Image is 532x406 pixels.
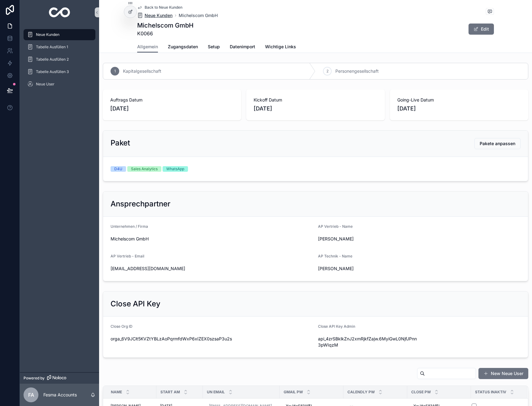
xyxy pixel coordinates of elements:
[114,69,116,74] span: 1
[111,236,313,242] span: Michelscom GmbH
[318,266,417,272] span: [PERSON_NAME]
[111,299,160,309] h2: Close API Key
[397,97,521,103] span: Going-Live Datum
[36,32,59,37] span: Neue Kunden
[145,5,182,10] span: Back to Neue Kunden
[49,7,70,17] img: App logo
[480,140,515,147] span: Pakete anpassen
[208,44,220,50] span: Setup
[24,66,95,77] a: Tabelle Ausfüllen 3
[397,104,521,113] span: [DATE]
[111,266,313,272] span: [EMAIL_ADDRESS][DOMAIN_NAME]
[475,390,506,395] span: Status Inaktiv
[137,21,194,30] h1: Michelscom GmbH
[318,224,353,229] span: AP Vertrieb - Name
[24,41,95,53] a: Tabelle Ausfüllen 1
[318,336,417,348] span: api_4zrSBklkZnJ2xmRjkfZajw.6MyiGwL0NjfJPnn3pWIqzM
[36,45,68,50] span: Tabelle Ausfüllen 1
[254,97,377,103] span: Kickoff Datum
[43,392,77,398] p: Fesma Accounts
[28,391,34,399] span: FA
[469,24,494,35] button: Edit
[137,12,172,19] a: Neue Kunden
[137,30,194,37] span: K0066
[111,254,144,258] span: AP Vertrieb - Email
[111,324,133,329] span: Close Org ID
[326,69,329,74] span: 2
[474,138,521,149] button: Pakete anpassen
[318,254,352,258] span: AP Technik - Name
[145,12,172,19] span: Neue Kunden
[318,236,417,242] span: [PERSON_NAME]
[137,44,158,50] span: Allgemein
[478,368,528,379] button: New Neue User
[111,138,130,148] h2: Paket
[230,41,255,54] a: Datenimport
[111,199,170,209] h2: Ansprechpartner
[230,44,255,50] span: Datenimport
[114,166,122,172] div: D4U
[166,166,184,172] div: WhatsApp
[36,82,55,87] span: Neue User
[24,79,95,90] a: Neue User
[411,390,431,395] span: Close Pw
[20,372,99,384] a: Powered by
[284,390,303,395] span: Gmail Pw
[24,376,45,381] span: Powered by
[168,44,198,50] span: Zugangsdaten
[110,104,234,113] span: [DATE]
[347,390,375,395] span: Calendly Pw
[20,25,99,98] div: scrollable content
[168,41,198,54] a: Zugangsdaten
[131,166,158,172] div: Sales Analytics
[111,390,122,395] span: Name
[24,29,95,40] a: Neue Kunden
[318,324,355,329] span: Close API Key Admin
[111,336,313,342] span: orga_6V9JClt5KVZtYBLzAoPqrmfdWxP6xIZEX0szsaP3u2s
[179,12,218,19] a: Michelscom GmbH
[24,54,95,65] a: Tabelle Ausfüllen 2
[207,390,225,395] span: UN Email
[265,44,296,50] span: Wichtige Links
[110,97,234,103] span: Auftrags Datum
[111,224,148,229] span: Unternehmen / Firma
[123,68,161,74] span: Kapitalgesellschaft
[36,69,69,74] span: Tabelle Ausfüllen 3
[265,41,296,54] a: Wichtige Links
[137,41,158,53] a: Allgemein
[208,41,220,54] a: Setup
[160,390,180,395] span: Start am
[254,104,377,113] span: [DATE]
[335,68,379,74] span: Personengesellschaft
[137,5,182,10] a: Back to Neue Kunden
[36,57,69,62] span: Tabelle Ausfüllen 2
